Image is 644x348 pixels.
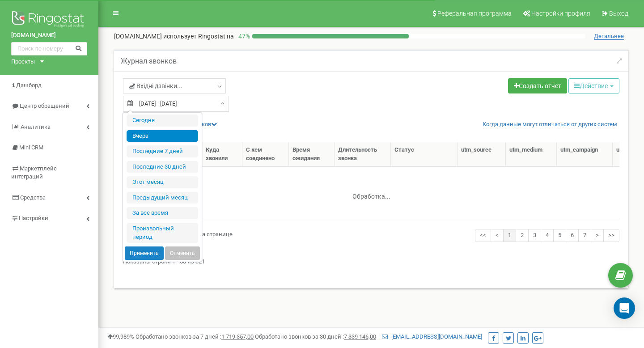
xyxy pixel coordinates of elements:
input: Поиск по номеру [11,42,87,55]
li: Последние 7 дней [127,145,198,157]
div: Проекты [11,58,35,66]
span: Вхідні дзвінки... [129,81,182,90]
li: Этот месяц [127,176,198,188]
th: Длительность звонка [335,142,391,166]
span: Выход [609,10,628,17]
a: Когда данные могут отличаться от других систем [483,120,617,129]
a: 6 [566,229,579,242]
th: Куда звонили [202,142,242,166]
a: 3 [528,229,541,242]
button: Отменить [165,246,200,260]
a: 7 [578,229,591,242]
a: 5 [553,229,566,242]
span: Реферальная программа [437,10,512,17]
p: [DOMAIN_NAME] [114,32,234,41]
a: Вхідні дзвінки... [123,78,226,93]
div: Показаны строки 1 - 50 из 321 [123,254,619,266]
img: Ringostat logo [11,9,87,31]
a: Создать отчет [508,78,567,93]
span: Аналитика [21,123,51,130]
span: Настройки профиля [531,10,590,17]
span: Настройки [19,215,48,221]
span: Mini CRM [19,144,43,151]
li: Предыдущий меcяц [127,192,198,204]
th: utm_source [458,142,505,166]
li: Вчера [127,130,198,142]
u: 1 719 357,00 [221,333,254,340]
a: >> [603,229,619,242]
a: [EMAIL_ADDRESS][DOMAIN_NAME] [382,333,482,340]
th: utm_medium [506,142,557,166]
th: Время ожидания [289,142,335,166]
a: 4 [541,229,554,242]
a: [DOMAIN_NAME] [11,31,87,40]
span: Обработано звонков за 30 дней : [255,333,376,340]
li: Сегодня [127,115,198,127]
div: Open Intercom Messenger [614,297,635,319]
a: > [591,229,604,242]
span: Центр обращений [20,102,69,109]
span: Средства [20,194,46,201]
u: 7 339 146,00 [344,333,376,340]
h5: Журнал звонков [121,57,177,65]
li: За все время [127,207,198,219]
th: Статус [391,142,458,166]
th: С кем соединено [242,142,289,166]
a: << [475,229,491,242]
span: использует Ringostat на [163,33,234,40]
span: Детальнее [594,33,624,40]
th: utm_campaign [557,142,613,166]
li: Произвольный период [127,223,198,243]
a: < [491,229,504,242]
span: Дашборд [16,82,42,89]
a: 2 [516,229,529,242]
div: Обработка... [315,186,427,199]
span: Маркетплейс интеграций [11,165,57,180]
button: Действие [568,78,619,93]
span: Обработано звонков за 7 дней : [136,333,254,340]
li: Последние 30 дней [127,161,198,173]
span: 99,989% [107,333,134,340]
button: Применить [125,246,164,260]
p: 47 % [234,32,252,41]
a: 1 [503,229,516,242]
